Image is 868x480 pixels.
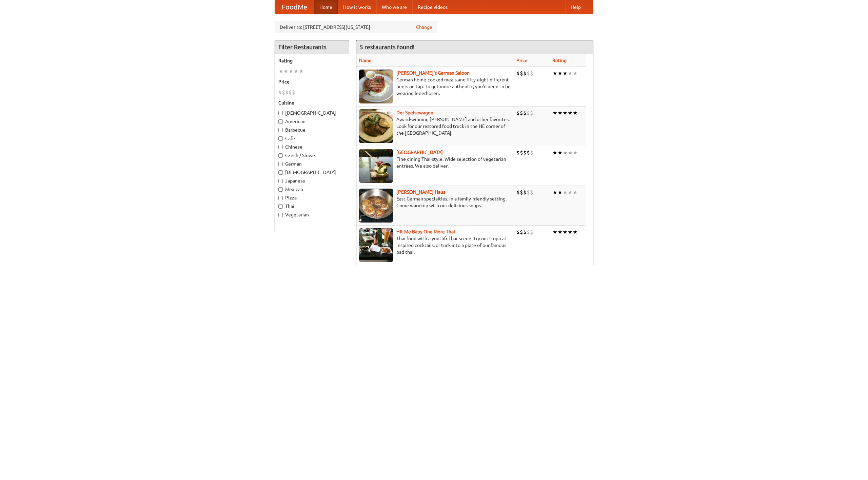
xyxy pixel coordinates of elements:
input: [DEMOGRAPHIC_DATA] [278,111,283,115]
li: ★ [563,70,568,77]
li: ★ [552,149,557,156]
li: ★ [289,68,294,75]
li: $ [530,109,533,117]
li: ★ [294,68,299,75]
li: $ [523,149,527,156]
li: $ [527,189,530,196]
p: Award-winning [PERSON_NAME] and other favorites. Look for our restored food truck in the NE corne... [359,116,511,136]
li: $ [516,109,520,117]
a: FoodMe [275,0,314,14]
li: $ [516,228,520,236]
li: $ [520,109,523,117]
li: ★ [552,109,557,117]
li: ★ [563,228,568,236]
input: [DEMOGRAPHIC_DATA] [278,170,283,175]
h5: Rating [278,57,346,64]
li: $ [523,70,527,77]
input: Chinese [278,145,283,149]
li: $ [530,70,533,77]
li: ★ [563,109,568,117]
li: $ [285,89,289,96]
input: Mexican [278,187,283,192]
li: $ [289,89,292,96]
li: $ [527,149,530,156]
li: $ [527,228,530,236]
li: $ [520,228,523,236]
li: ★ [557,70,563,77]
label: Mexican [278,186,346,193]
a: Rating [552,58,567,63]
p: Fine dining Thai-style. Wide selection of vegetarian entrées. We also deliver. [359,156,511,169]
a: [PERSON_NAME]'s German Saloon [396,70,470,76]
li: ★ [573,228,578,236]
a: Name [359,58,372,63]
label: Czech / Slovak [278,152,346,159]
li: $ [282,89,285,96]
li: $ [527,70,530,77]
li: ★ [568,228,573,236]
li: ★ [573,149,578,156]
label: Japanese [278,177,346,184]
img: satay.jpg [359,149,393,183]
li: ★ [557,228,563,236]
h5: Price [278,78,346,85]
li: ★ [568,149,573,156]
li: $ [292,89,295,96]
label: Cafe [278,135,346,142]
a: Hit Me Baby One More Thai [396,229,455,234]
li: ★ [557,149,563,156]
input: Thai [278,204,283,209]
a: [PERSON_NAME] Haus [396,189,445,195]
li: $ [520,189,523,196]
li: ★ [278,68,283,75]
label: Barbecue [278,127,346,133]
p: Thai food with a youthful bar scene. Try our tropical inspired cocktails, or tuck into a plate of... [359,235,511,255]
img: kohlhaus.jpg [359,189,393,223]
a: Der Speisewagen [396,110,433,115]
label: Vegetarian [278,211,346,218]
a: How it works [338,0,376,14]
img: speisewagen.jpg [359,109,393,143]
img: esthers.jpg [359,70,393,103]
h5: Cuisine [278,99,346,106]
li: ★ [563,189,568,196]
li: ★ [299,68,304,75]
li: ★ [552,189,557,196]
div: Deliver to: [STREET_ADDRESS][US_STATE] [275,21,437,33]
li: ★ [563,149,568,156]
li: ★ [568,109,573,117]
li: $ [520,149,523,156]
li: $ [527,109,530,117]
input: Barbecue [278,128,283,132]
label: Thai [278,203,346,210]
a: Home [314,0,338,14]
input: Pizza [278,196,283,200]
li: ★ [557,189,563,196]
li: $ [523,189,527,196]
li: ★ [283,68,289,75]
li: ★ [573,189,578,196]
li: $ [516,149,520,156]
label: Pizza [278,194,346,201]
a: [GEOGRAPHIC_DATA] [396,150,443,155]
li: $ [520,70,523,77]
p: East German specialties, in a family-friendly setting. Come warm up with our delicious soups. [359,195,511,209]
a: Price [516,58,528,63]
input: American [278,119,283,124]
label: German [278,160,346,167]
li: $ [530,189,533,196]
li: $ [516,70,520,77]
li: ★ [568,70,573,77]
label: [DEMOGRAPHIC_DATA] [278,169,346,176]
li: $ [278,89,282,96]
a: Change [416,24,432,31]
a: Recipe videos [412,0,453,14]
li: ★ [573,70,578,77]
li: ★ [557,109,563,117]
input: Vegetarian [278,213,283,217]
label: Chinese [278,143,346,150]
ng-pluralize: 5 restaurants found! [360,44,415,50]
input: Czech / Slovak [278,153,283,158]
